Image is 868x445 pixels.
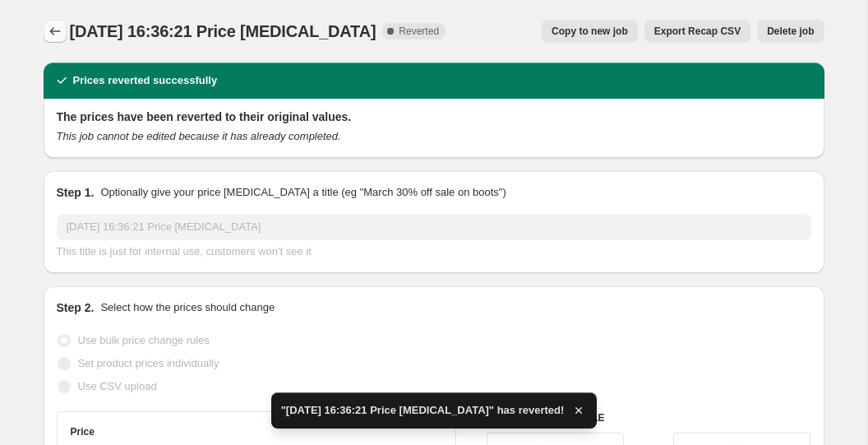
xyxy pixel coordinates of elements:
i: This job cannot be edited because it has already completed. [57,130,341,142]
button: Price change jobs [44,20,67,43]
span: Copy to new job [552,25,628,38]
h2: Prices reverted successfully [73,72,218,89]
input: 30% off holiday sale [57,214,811,240]
button: Export Recap CSV [644,20,750,43]
span: Export Recap CSV [654,25,741,38]
span: This title is just for internal use, customers won't see it [57,245,312,257]
span: Delete job [767,25,814,38]
span: Use bulk price change rules [78,334,210,346]
span: Use CSV upload [78,380,157,392]
span: Reverted [399,25,439,38]
h2: Step 2. [57,299,95,316]
p: Select how the prices should change [100,299,275,316]
h6: STOREFRONT EXAMPLE [487,411,811,424]
h3: Price [71,425,95,438]
p: Optionally give your price [MEDICAL_DATA] a title (eg "March 30% off sale on boots") [100,184,506,201]
h2: Step 1. [57,184,95,201]
span: [DATE] 16:36:21 Price [MEDICAL_DATA] [70,22,376,40]
button: Copy to new job [542,20,638,43]
span: Set product prices individually [78,357,219,369]
span: "[DATE] 16:36:21 Price [MEDICAL_DATA]" has reverted! [281,402,565,419]
button: Delete job [757,20,824,43]
h2: The prices have been reverted to their original values. [57,109,811,125]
